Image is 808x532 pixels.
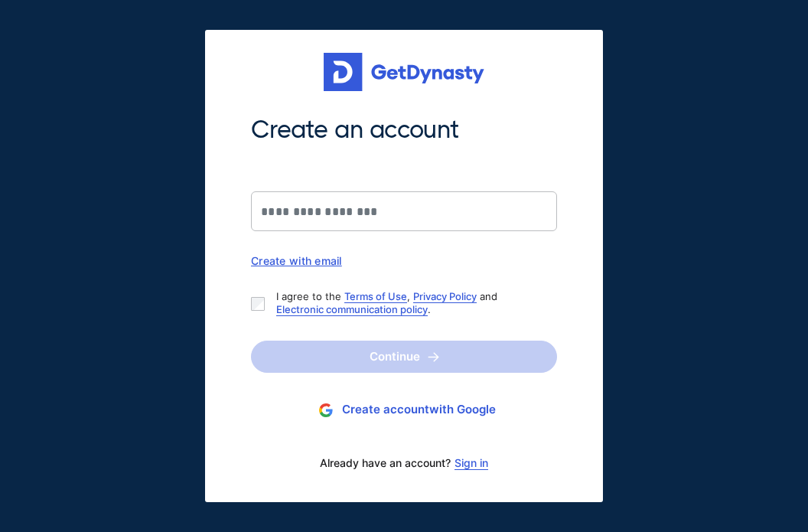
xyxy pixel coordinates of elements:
p: I agree to the , and . [276,290,545,316]
a: Terms of Use [344,290,407,302]
div: Create with email [251,254,557,267]
img: Get started for free with Dynasty Trust Company [324,53,484,91]
a: Privacy Policy [413,290,477,302]
div: Already have an account? [251,447,557,479]
a: Sign in [454,457,488,469]
span: Create an account [251,114,557,146]
button: Create accountwith Google [251,396,557,424]
a: Electronic communication policy [276,303,428,315]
